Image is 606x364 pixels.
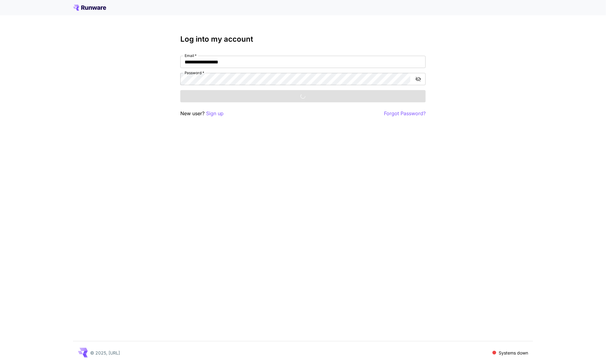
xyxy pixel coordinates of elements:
p: New user? [180,110,224,117]
button: toggle password visibility [413,74,424,85]
label: Password [185,70,204,75]
p: Systems down [499,350,528,356]
h3: Log into my account [180,35,426,44]
button: Forgot Password? [384,110,426,117]
p: © 2025, [URL] [90,350,120,356]
button: Sign up [206,110,224,117]
label: Email [185,53,197,58]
